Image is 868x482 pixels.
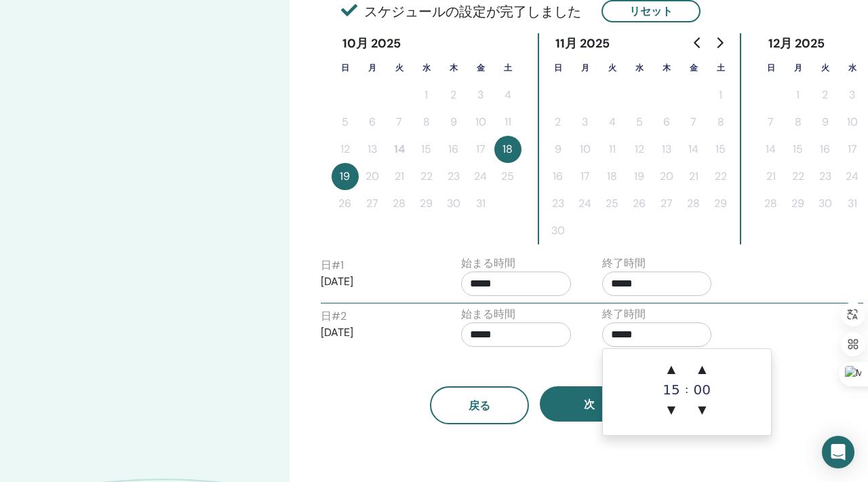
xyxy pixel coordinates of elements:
button: 22 [707,163,734,190]
button: 2 [812,81,839,109]
div: : [685,356,688,424]
button: 18 [494,136,521,163]
th: 水曜日 [626,54,653,81]
div: 15 [658,383,685,396]
div: 10月 2025 [332,33,412,54]
button: 3 [467,81,494,109]
button: 28 [680,190,707,217]
button: 9 [440,109,467,136]
th: 水曜日 [413,54,440,81]
th: 木曜日 [440,54,467,81]
label: 日 # 1 [321,257,344,274]
button: 15 [785,136,812,163]
button: 24 [467,163,494,190]
button: 7 [680,109,707,136]
button: 29 [413,190,440,217]
button: 25 [599,190,626,217]
button: 次 [540,386,639,422]
th: 火曜日 [599,54,626,81]
button: 8 [707,109,734,136]
button: 6 [653,109,680,136]
button: 3 [839,81,866,109]
button: 21 [680,163,707,190]
button: 26 [626,190,653,217]
button: 16 [440,136,467,163]
span: ▲ [658,356,685,383]
button: 29 [707,190,734,217]
button: 28 [386,190,413,217]
button: 21 [757,163,785,190]
div: Open Intercom Messenger [822,436,854,468]
button: 23 [812,163,839,190]
button: 19 [332,163,359,190]
button: 8 [413,109,440,136]
span: ▼ [658,396,685,424]
button: 29 [785,190,812,217]
button: 5 [332,109,359,136]
span: ▼ [688,396,715,424]
button: 18 [599,163,626,190]
button: 19 [626,163,653,190]
button: 20 [653,163,680,190]
th: 火曜日 [812,54,839,81]
button: 5 [626,109,653,136]
th: 月曜日 [359,54,386,81]
button: Go to previous month [687,29,709,56]
button: 16 [545,163,572,190]
th: 月曜日 [572,54,599,81]
button: 10 [467,109,494,136]
label: 終了時間 [602,255,646,272]
button: 8 [785,109,812,136]
th: 日曜日 [545,54,572,81]
th: 月曜日 [785,54,812,81]
div: 00 [688,383,715,396]
button: 17 [467,136,494,163]
th: 火曜日 [386,54,413,81]
th: 水曜日 [839,54,866,81]
button: 17 [839,136,866,163]
p: [DATE] [321,325,431,341]
label: 始まる時間 [461,306,515,322]
button: 3 [572,109,599,136]
button: 15 [707,136,734,163]
button: 1 [707,81,734,109]
button: 30 [812,190,839,217]
button: 31 [839,190,866,217]
button: 15 [413,136,440,163]
button: 11 [599,136,626,163]
th: 木曜日 [653,54,680,81]
button: 25 [494,163,521,190]
button: 10 [572,136,599,163]
button: 1 [413,81,440,109]
span: ▲ [688,356,715,383]
div: 12月 2025 [757,33,836,54]
button: 7 [757,109,785,136]
span: 戻る [469,398,490,413]
button: 24 [572,190,599,217]
button: 12 [332,136,359,163]
button: 22 [785,163,812,190]
label: 日 # 2 [321,308,347,325]
button: 戻る [430,386,529,424]
button: 28 [757,190,785,217]
button: 16 [812,136,839,163]
button: 4 [599,109,626,136]
button: 17 [572,163,599,190]
button: 13 [653,136,680,163]
button: 14 [386,136,413,163]
th: 日曜日 [332,54,359,81]
button: 23 [545,190,572,217]
button: 30 [545,217,572,244]
button: 6 [359,109,386,136]
button: 31 [467,190,494,217]
div: 11月 2025 [545,33,621,54]
button: 22 [413,163,440,190]
button: 27 [359,190,386,217]
button: 12 [626,136,653,163]
label: 始まる時間 [461,255,515,272]
p: [DATE] [321,274,431,290]
button: 2 [440,81,467,109]
button: 26 [332,190,359,217]
th: 土曜日 [707,54,734,81]
button: 20 [359,163,386,190]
